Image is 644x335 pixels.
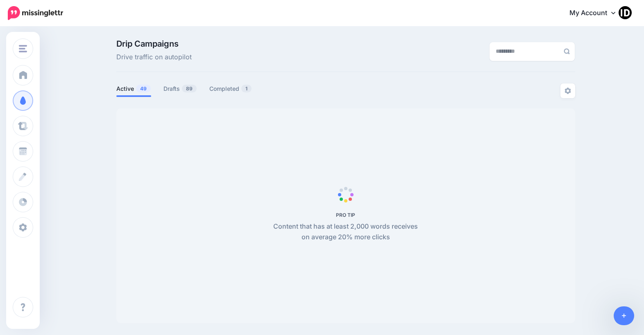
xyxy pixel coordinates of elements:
a: Drafts89 [163,84,197,94]
img: settings-grey.png [565,88,571,94]
a: Completed1 [209,84,252,94]
span: 49 [136,85,151,92]
h5: PRO TIP [269,212,422,218]
span: Drip Campaigns [116,40,192,48]
img: menu.png [19,45,27,52]
a: My Account [561,3,632,23]
img: Missinglettr [8,6,63,20]
span: 89 [182,85,197,92]
span: 1 [241,85,252,92]
img: search-grey-6.png [564,48,570,54]
p: Content that has at least 2,000 words receives on average 20% more clicks [269,221,422,243]
span: Drive traffic on autopilot [116,52,192,63]
a: Active49 [116,84,151,94]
